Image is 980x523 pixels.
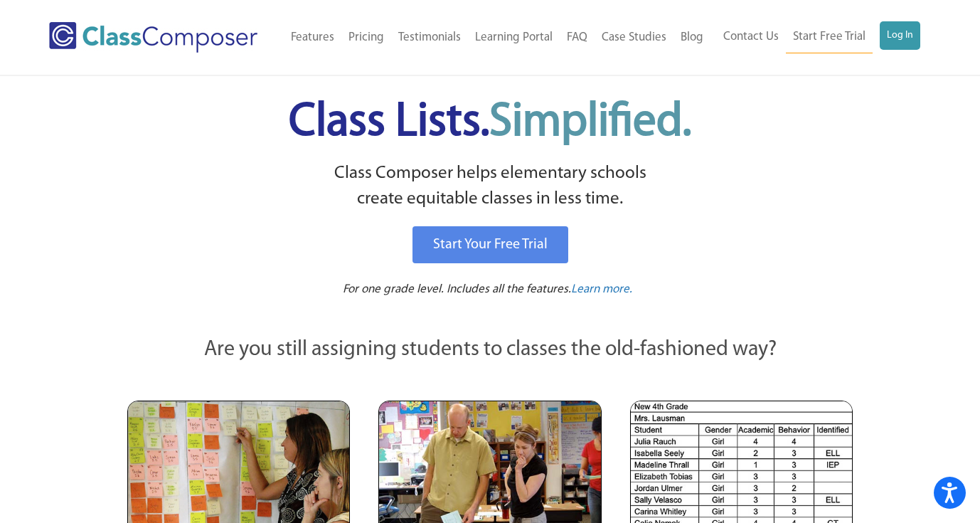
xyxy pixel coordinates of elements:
a: Blog [673,22,710,53]
a: Log In [880,21,920,50]
p: Are you still assigning students to classes the old-fashioned way? [127,334,853,366]
a: Pricing [341,22,391,53]
nav: Header Menu [280,22,710,53]
a: FAQ [560,22,595,53]
a: Start Your Free Trial [412,226,568,263]
a: Contact Us [716,21,786,53]
a: Features [284,22,341,53]
span: Class Lists. [289,100,691,146]
a: Start Free Trial [786,21,873,53]
a: Learn more. [571,281,632,299]
span: Start Your Free Trial [433,238,548,252]
a: Learning Portal [468,22,560,53]
p: Class Composer helps elementary schools create equitable classes in less time. [125,161,855,213]
span: Simplified. [489,100,691,146]
span: For one grade level. Includes all the features. [343,283,571,295]
a: Case Studies [595,22,673,53]
a: Testimonials [391,22,468,53]
span: Learn more. [571,283,632,295]
nav: Header Menu [710,21,920,53]
img: Class Composer [49,22,257,53]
